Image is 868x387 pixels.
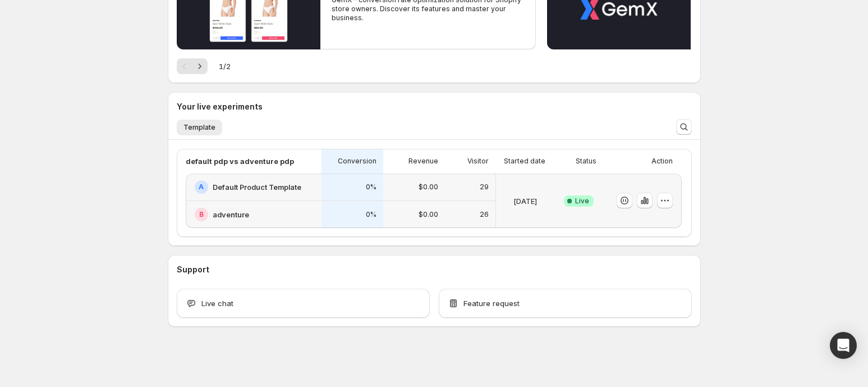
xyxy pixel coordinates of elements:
span: Template [183,123,215,132]
h2: adventure [213,209,249,220]
p: default pdp vs adventure pdp [186,156,294,167]
p: [DATE] [513,195,537,207]
span: Live [575,197,589,206]
nav: Pagination [177,58,208,74]
p: Started date [504,157,545,166]
span: Feature request [463,298,520,309]
p: Revenue [408,157,438,166]
button: Next [192,58,208,74]
h2: A [199,183,204,192]
p: $0.00 [419,183,438,192]
p: 29 [480,183,489,192]
p: 26 [480,210,489,219]
p: Visitor [467,157,489,166]
div: Open Intercom Messenger [830,332,857,359]
h2: Default Product Template [213,181,301,193]
p: 0% [366,210,376,219]
h3: Support [177,264,209,275]
p: 0% [366,183,376,192]
button: Search and filter results [676,119,692,135]
h3: Your live experiments [177,101,263,112]
p: Action [651,157,673,166]
span: Live chat [201,298,233,309]
p: $0.00 [419,210,438,219]
p: Status [576,157,596,166]
span: 1 / 2 [219,61,231,72]
h2: B [199,210,204,219]
p: Conversion [338,157,376,166]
